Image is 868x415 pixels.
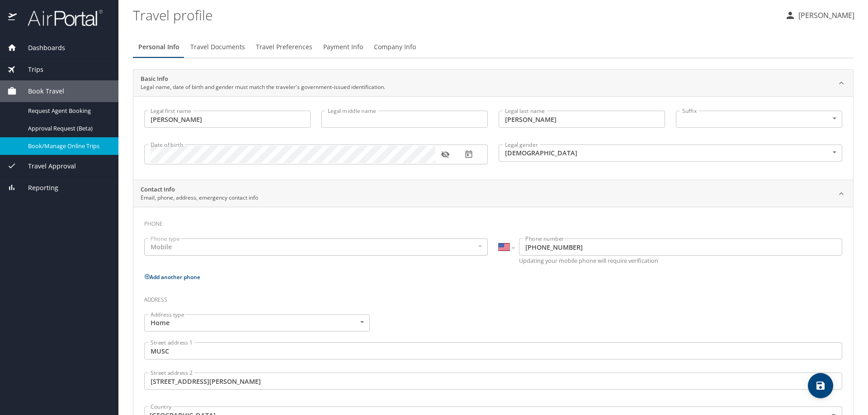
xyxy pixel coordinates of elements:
[144,314,370,331] div: Home
[144,238,488,256] div: Mobile
[17,43,65,53] span: Dashboards
[17,183,58,193] span: Reporting
[256,42,312,53] span: Travel Preferences
[17,86,64,96] span: Book Travel
[796,10,854,21] p: [PERSON_NAME]
[18,9,103,27] img: airportal-logo.png
[190,42,245,53] span: Travel Documents
[8,9,18,27] img: icon-airportal.png
[133,180,853,207] div: Contact InfoEmail, phone, address, emergency contact info
[133,36,854,58] div: Profile
[781,7,858,23] button: [PERSON_NAME]
[144,273,200,281] button: Add another phone
[144,290,842,305] h3: Address
[138,42,179,53] span: Personal Info
[28,107,108,115] span: Request Agent Booking
[499,145,842,162] div: [DEMOGRAPHIC_DATA]
[28,124,108,133] span: Approval Request (Beta)
[133,70,853,97] div: Basic InfoLegal name, date of birth and gender must match the traveler's government-issued identi...
[676,111,842,128] div: ​
[374,42,416,53] span: Company Info
[144,214,842,229] h3: Phone
[28,142,108,150] span: Book/Manage Online Trips
[808,373,833,398] button: save
[519,258,842,264] p: Updating your mobile phone will require verification
[17,65,43,75] span: Trips
[141,185,258,194] h2: Contact Info
[141,194,258,202] p: Email, phone, address, emergency contact info
[323,42,363,53] span: Payment Info
[141,83,385,91] p: Legal name, date of birth and gender must match the traveler's government-issued identification.
[141,75,385,84] h2: Basic Info
[133,1,778,29] h1: Travel profile
[133,96,853,180] div: Basic InfoLegal name, date of birth and gender must match the traveler's government-issued identi...
[17,161,76,171] span: Travel Approval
